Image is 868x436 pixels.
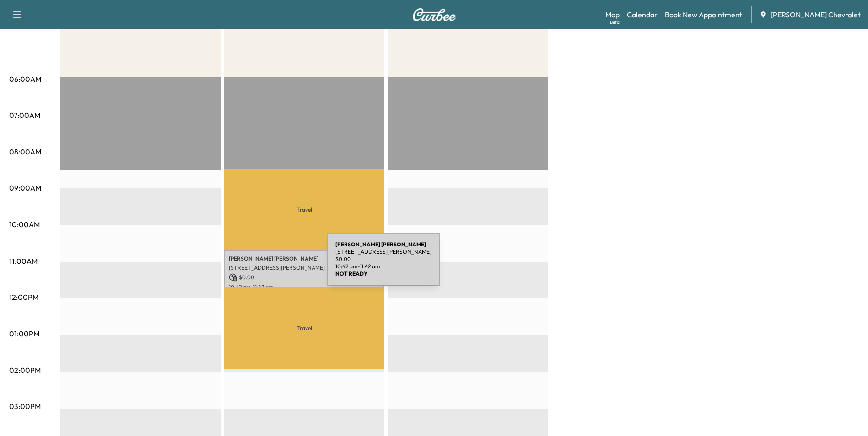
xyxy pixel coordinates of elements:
p: 12:00PM [9,292,38,303]
p: 02:00PM [9,365,41,376]
span: [PERSON_NAME] Chevrolet [771,9,861,20]
p: 08:00AM [9,146,41,157]
p: [STREET_ADDRESS][PERSON_NAME] [229,264,380,271]
p: $ 0.00 [229,273,380,282]
p: Travel [224,169,384,250]
p: 01:00PM [9,328,39,339]
div: Beta [610,19,620,26]
p: [STREET_ADDRESS][PERSON_NAME] [335,248,431,255]
a: MapBeta [605,9,620,20]
a: Book New Appointment [665,9,742,20]
img: Curbee Logo [412,8,456,21]
b: [PERSON_NAME] [PERSON_NAME] [335,241,426,248]
b: NOT READY [335,270,367,277]
p: 06:00AM [9,74,41,85]
p: 11:00AM [9,255,38,266]
p: 10:42 am - 11:42 am [229,283,380,291]
p: 07:00AM [9,110,40,121]
p: $ 0.00 [335,255,431,263]
p: 09:00AM [9,182,41,193]
a: Calendar [627,9,658,20]
p: 03:00PM [9,401,41,412]
p: 10:42 am - 11:42 am [335,263,431,270]
p: [PERSON_NAME] [PERSON_NAME] [229,255,380,262]
p: Travel [224,287,384,369]
p: 10:00AM [9,219,40,230]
